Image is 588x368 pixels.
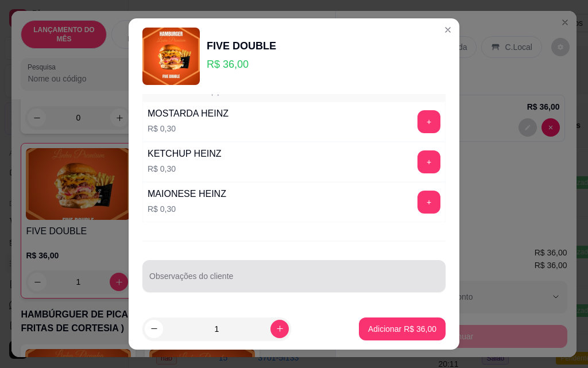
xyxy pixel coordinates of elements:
div: MOSTARDA HEINZ [148,107,229,121]
p: R$ 0,30 [148,203,226,215]
div: MAIONESE HEINZ [148,187,226,201]
div: KETCHUP HEINZ [148,147,222,161]
button: Close [439,21,457,39]
p: R$ 36,00 [207,56,276,72]
button: increase-product-quantity [270,320,289,338]
button: Adicionar R$ 36,00 [359,317,446,340]
img: product-image [142,28,200,85]
p: R$ 0,30 [148,163,222,175]
button: add [417,150,440,173]
p: R$ 0,30 [148,123,229,134]
p: Adicionar R$ 36,00 [368,323,436,335]
div: FIVE DOUBLE [207,38,276,54]
input: Observações do cliente [149,275,439,286]
button: add [417,191,440,214]
button: decrease-product-quantity [145,320,163,338]
button: add [417,110,440,133]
